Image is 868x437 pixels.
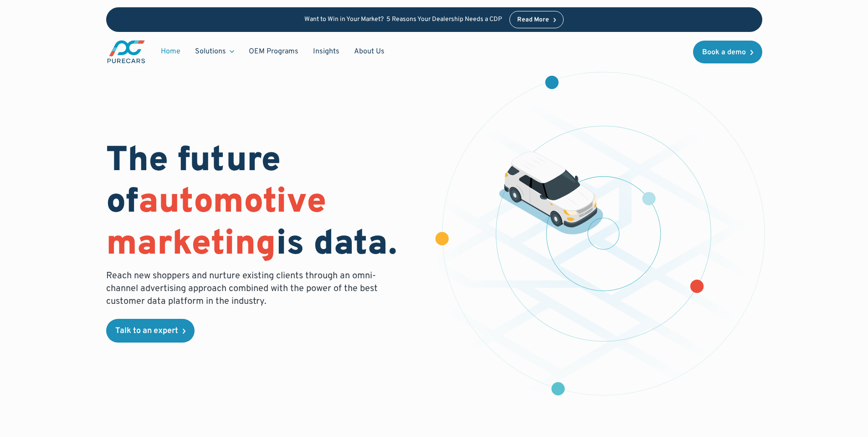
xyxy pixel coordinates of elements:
div: Read More [517,17,549,23]
div: Talk to an expert [115,327,178,335]
span: automotive marketing [106,181,326,266]
p: Want to Win in Your Market? 5 Reasons Your Dealership Needs a CDP [304,16,502,24]
a: Talk to an expert [106,319,195,343]
img: purecars logo [106,39,146,64]
div: Book a demo [702,49,746,56]
a: About Us [347,43,392,60]
h1: The future of is data. [106,141,423,266]
a: Book a demo [693,41,762,63]
a: Read More [509,11,564,28]
div: Solutions [195,47,226,57]
img: illustration of a vehicle [499,151,604,234]
p: Reach new shoppers and nurture existing clients through an omni-channel advertising approach comb... [106,270,383,308]
a: Home [154,43,188,60]
a: Insights [306,43,347,60]
a: OEM Programs [241,43,306,60]
div: Solutions [188,43,241,60]
a: main [106,39,146,64]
